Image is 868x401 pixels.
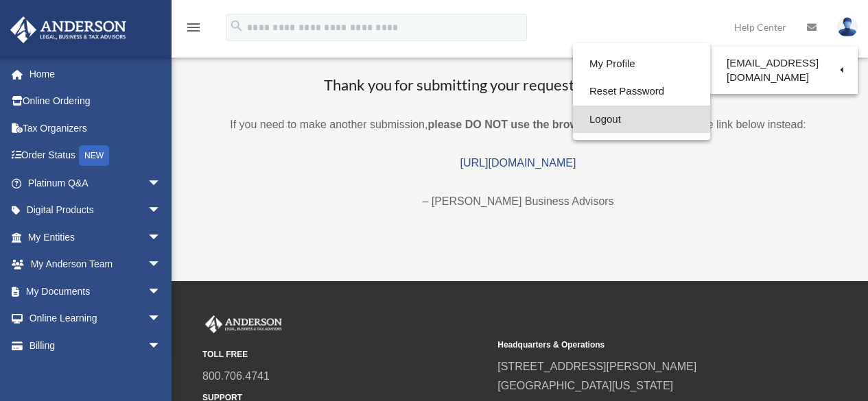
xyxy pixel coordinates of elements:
[10,305,182,332] a: Online Learningarrow_drop_down
[148,305,175,333] span: arrow_drop_down
[10,169,182,197] a: Platinum Q&Aarrow_drop_down
[460,157,576,169] a: [URL][DOMAIN_NAME]
[148,223,175,252] span: arrow_drop_down
[497,380,673,391] a: [GEOGRAPHIC_DATA][US_STATE]
[573,106,710,134] a: Logout
[148,278,175,306] span: arrow_drop_down
[497,338,783,352] small: Headquarters & Operations
[185,192,851,211] p: – [PERSON_NAME] Business Advisors
[185,115,851,134] p: If you need to make another submission, . Use the link below instead:
[837,17,858,37] img: User Pic
[6,16,130,43] img: Anderson Advisors Platinum Portal
[202,348,488,362] small: TOLL FREE
[10,332,182,359] a: Billingarrow_drop_down
[10,88,182,115] a: Online Ordering
[10,114,182,142] a: Tax Organizers
[148,251,175,279] span: arrow_drop_down
[10,142,182,170] a: Order StatusNEW
[185,19,202,36] i: menu
[148,197,175,225] span: arrow_drop_down
[148,332,175,360] span: arrow_drop_down
[229,19,244,34] i: search
[710,50,858,90] a: [EMAIL_ADDRESS][DOMAIN_NAME]
[79,145,109,166] div: NEW
[10,251,182,278] a: My Anderson Teamarrow_drop_down
[148,169,175,197] span: arrow_drop_down
[10,223,182,251] a: My Entitiesarrow_drop_down
[185,24,202,36] a: menu
[573,77,710,106] a: Reset Password
[427,119,669,130] b: please DO NOT use the browser’s back button
[202,370,270,382] a: 800.706.4741
[185,75,851,96] h3: Thank you for submitting your request for Meeting Minutes
[497,361,696,372] a: [STREET_ADDRESS][PERSON_NAME]
[10,197,182,224] a: Digital Productsarrow_drop_down
[10,278,182,305] a: My Documentsarrow_drop_down
[202,315,285,333] img: Anderson Advisors Platinum Portal
[10,60,182,88] a: Home
[573,50,710,78] a: My Profile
